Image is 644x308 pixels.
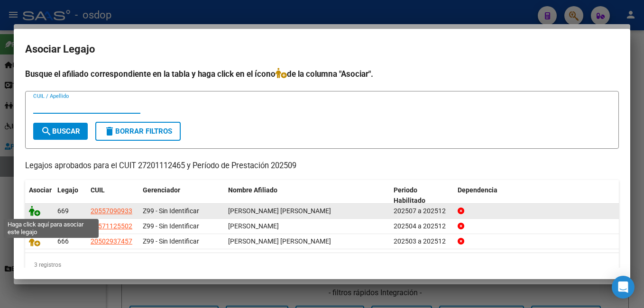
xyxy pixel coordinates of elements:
[33,123,88,140] button: Buscar
[612,276,635,299] div: Open Intercom Messenger
[228,207,331,215] span: NUÑEZ CONTE FELIPE MAXIMILIANO
[143,222,199,230] span: Z99 - Sin Identificar
[143,237,199,245] span: Z99 - Sin Identificar
[87,180,139,211] datatable-header-cell: CUIL
[228,222,279,230] span: MONTAÑO VERDE ALEJO
[25,40,619,58] h2: Asociar Legajo
[139,180,224,211] datatable-header-cell: Gerenciador
[390,180,454,211] datatable-header-cell: Periodo Habilitado
[25,253,619,277] div: 3 registros
[57,237,69,245] span: 666
[394,221,450,232] div: 202504 a 202512
[228,237,331,245] span: ROMERO BENINGAZZA EMILIANO DAVID
[458,186,497,194] span: Dependencia
[41,126,52,137] mat-icon: search
[25,180,54,211] datatable-header-cell: Asociar
[143,186,180,194] span: Gerenciador
[104,126,115,137] mat-icon: delete
[394,186,425,205] span: Periodo Habilitado
[91,237,132,245] span: 20502937457
[228,186,277,194] span: Nombre Afiliado
[454,180,619,211] datatable-header-cell: Dependencia
[29,186,52,194] span: Asociar
[25,160,619,172] p: Legajos aprobados para el CUIT 27201112465 y Período de Prestación 202509
[91,186,105,194] span: CUIL
[104,127,172,136] span: Borrar Filtros
[143,207,199,215] span: Z99 - Sin Identificar
[394,206,450,217] div: 202507 a 202512
[54,180,87,211] datatable-header-cell: Legajo
[95,122,181,141] button: Borrar Filtros
[25,68,619,80] h4: Busque el afiliado correspondiente en la tabla y haga click en el ícono de la columna "Asociar".
[224,180,390,211] datatable-header-cell: Nombre Afiliado
[91,222,132,230] span: 20571125502
[394,236,450,247] div: 202503 a 202512
[57,207,69,215] span: 669
[41,127,80,136] span: Buscar
[57,186,78,194] span: Legajo
[57,222,69,230] span: 506
[91,207,132,215] span: 20557090933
